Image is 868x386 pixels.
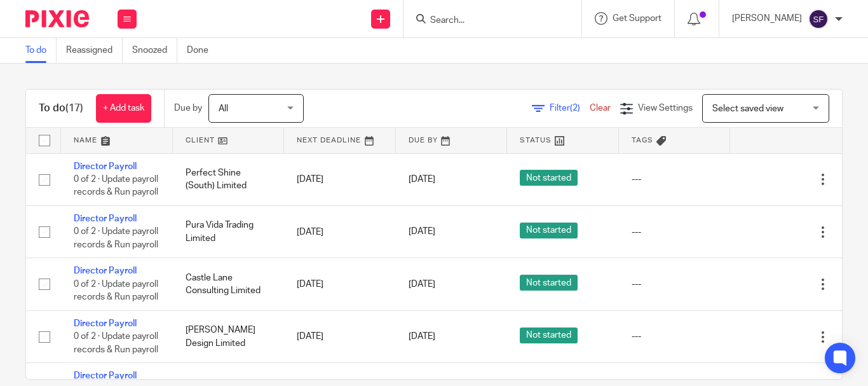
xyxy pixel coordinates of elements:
span: [DATE] [409,280,435,289]
td: [DATE] [284,153,396,205]
span: [DATE] [409,333,435,341]
a: Clear [590,104,611,113]
a: Director Payroll [74,371,137,380]
a: Director Payroll [74,266,137,275]
td: Castle Lane Consulting Limited [173,258,285,310]
span: Not started [520,223,578,238]
a: Director Payroll [74,162,137,171]
h1: To do [39,102,83,115]
span: Tags [632,137,653,144]
a: + Add task [96,94,151,123]
span: 0 of 2 · Update payroll records & Run payroll [74,332,158,354]
p: [PERSON_NAME] [732,12,802,25]
td: Pura Vida Trading Limited [173,205,285,258]
a: To do [25,38,57,63]
span: (17) [65,103,83,113]
span: Not started [520,275,578,291]
input: Search [429,15,543,27]
span: 0 of 2 · Update payroll records & Run payroll [74,175,158,197]
img: svg%3E [808,9,829,29]
span: Get Support [613,14,661,23]
div: --- [632,173,718,186]
td: [DATE] [284,205,396,258]
span: 0 of 2 · Update payroll records & Run payroll [74,280,158,302]
span: Filter [550,104,590,113]
td: [DATE] [284,258,396,310]
a: Director Payroll [74,319,137,328]
span: [DATE] [409,175,435,184]
span: Select saved view [712,104,783,113]
div: --- [632,278,718,291]
span: (2) [570,104,580,113]
td: [PERSON_NAME] Design Limited [173,310,285,362]
p: Due by [174,102,202,114]
span: 0 of 2 · Update payroll records & Run payroll [74,228,158,250]
td: Perfect Shine (South) Limited [173,153,285,205]
span: Not started [520,170,578,186]
div: --- [632,226,718,238]
a: Reassigned [66,38,123,63]
td: [DATE] [284,310,396,362]
span: [DATE] [409,228,435,237]
span: Not started [520,327,578,343]
a: Done [187,38,218,63]
a: Snoozed [132,38,177,63]
a: Director Payroll [74,214,137,223]
img: Pixie [25,10,89,27]
span: All [219,104,228,113]
span: View Settings [638,104,693,113]
div: --- [632,330,718,343]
